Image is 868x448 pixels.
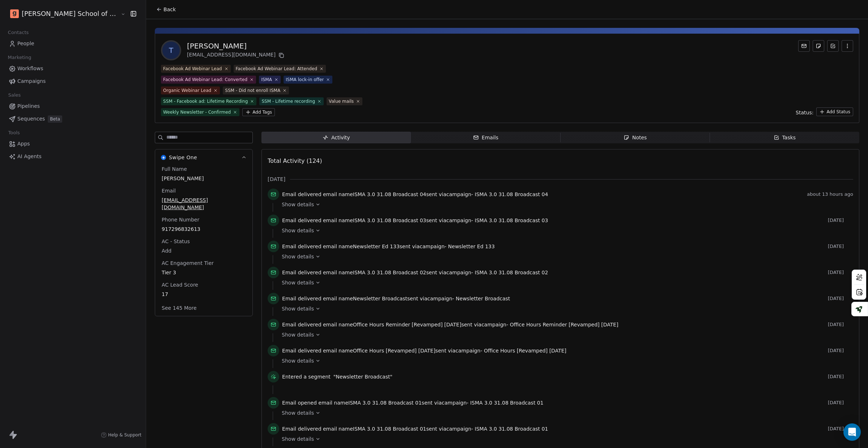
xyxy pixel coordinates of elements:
[5,90,24,101] span: Sales
[282,244,321,249] span: Email delivered
[162,196,246,211] span: [EMAIL_ADDRESS][DOMAIN_NAME]
[6,151,140,162] a: AI Agents
[162,291,246,298] span: 17
[282,435,848,443] a: Show details
[160,238,191,245] span: AC - Status
[828,374,853,380] span: [DATE]
[17,77,46,85] span: Campaigns
[22,9,119,18] span: [PERSON_NAME] School of Finance LLP
[282,191,321,197] span: Email delivered
[282,217,548,224] span: email name sent via campaign -
[6,138,140,150] a: Apps
[282,435,314,443] span: Show details
[282,425,548,432] span: email name sent via campaign -
[17,65,43,72] span: Workflows
[163,87,211,94] div: Organic Webinar Lead
[828,400,853,406] span: [DATE]
[48,115,62,123] span: Beta
[282,331,314,338] span: Show details
[624,134,647,141] div: Notes
[470,400,544,406] span: ISMA 3.0 31.08 Broadcast 01
[282,305,314,312] span: Show details
[456,296,510,301] span: Newsletter Broadcast
[353,244,400,249] span: Newsletter Ed 133
[282,347,566,354] span: email name sent via campaign -
[353,296,407,301] span: Newsletter Broadcast
[9,8,116,20] button: [PERSON_NAME] School of Finance LLP
[10,9,19,18] img: Goela%20School%20Logos%20(4).png
[282,373,331,380] span: Entered a segment
[475,217,548,223] span: ISMA 3.0 31.08 Broadcast 03
[353,270,426,275] span: ISMA 3.0 31.08 Broadcast 02
[5,127,23,138] span: Tools
[282,253,314,260] span: Show details
[5,52,34,63] span: Marketing
[282,357,314,364] span: Show details
[282,227,314,234] span: Show details
[282,409,848,417] a: Show details
[152,3,180,16] button: Back
[510,322,618,327] span: Office Hours Reminder [Revamped] [DATE]
[796,109,813,116] span: Status:
[17,140,30,148] span: Apps
[282,305,848,312] a: Show details
[828,244,853,249] span: [DATE]
[774,134,796,141] div: Tasks
[282,426,321,432] span: Email delivered
[282,243,495,250] span: email name sent via campaign -
[157,301,201,314] button: See 145 More
[160,259,215,267] span: AC Engagement Tier
[282,270,321,275] span: Email delivered
[329,98,354,105] div: Value mails
[475,270,548,275] span: ISMA 3.0 31.08 Broadcast 02
[282,296,321,301] span: Email delivered
[282,357,848,364] a: Show details
[828,322,853,327] span: [DATE]
[282,279,848,286] a: Show details
[17,115,45,123] span: Sequences
[828,296,853,301] span: [DATE]
[155,149,252,165] button: Swipe OneSwipe One
[348,400,422,406] span: ISMA 3.0 31.08 Broadcast 01
[5,27,32,38] span: Contacts
[163,65,222,72] div: Facebook Ad Webinar Lead
[353,191,426,197] span: ISMA 3.0 31.08 Broadcast 04
[160,281,200,288] span: AC Lead Score
[17,40,34,47] span: People
[353,322,461,327] span: Office Hours Reminder [Revamped] [DATE]
[475,426,548,432] span: ISMA 3.0 31.08 Broadcast 01
[286,76,324,83] div: ISMA lock-in offer
[163,98,248,105] div: SSM - Facebook ad: Lifetime Recording
[282,227,848,234] a: Show details
[282,201,848,208] a: Show details
[475,191,548,197] span: ISMA 3.0 31.08 Broadcast 04
[261,98,315,105] div: SSM - Lifetime recording
[163,109,231,115] div: Weekly Newsletter - Confirmed
[282,331,848,338] a: Show details
[6,75,140,87] a: Campaigns
[282,217,321,223] span: Email delivered
[473,134,498,141] div: Emails
[282,348,321,354] span: Email delivered
[162,247,246,254] span: Add
[242,108,275,116] button: Add Tags
[155,165,252,316] div: Swipe OneSwipe One
[225,87,280,94] div: SSM - Did not enroll ISMA
[448,244,495,249] span: Newsletter Ed 133
[6,63,140,75] a: Workflows
[282,253,848,260] a: Show details
[353,426,426,432] span: ISMA 3.0 31.08 Broadcast 01
[6,38,140,50] a: People
[282,400,317,406] span: Email opened
[161,155,166,160] img: Swipe One
[160,165,188,173] span: Full Name
[160,216,201,223] span: Phone Number
[282,322,321,327] span: Email delivered
[261,76,272,83] div: ISMA
[828,270,853,275] span: [DATE]
[101,432,141,438] a: Help & Support
[163,76,247,83] div: Facebook Ad Webinar Lead: Converted
[187,41,286,51] div: [PERSON_NAME]
[807,191,853,197] span: about 13 hours ago
[169,154,197,161] span: Swipe One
